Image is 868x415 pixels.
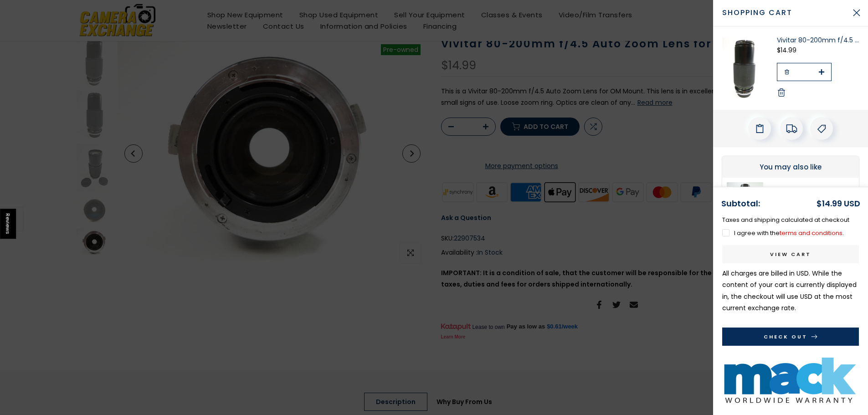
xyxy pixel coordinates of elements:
[777,36,859,45] a: Vivitar 80-200mm f/4.5 Auto Zoom Lens for OM Mount
[721,198,760,209] strong: Subtotal:
[722,268,859,314] p: All charges are billed in USD. While the content of your cart is currently displayed in , the che...
[722,229,844,237] label: I agree with the .
[722,36,768,101] img: Vivitar 80-200mm f/4.5 Auto Zoom Lens for OM Mount Lenses - Small Format - Olympus OM MF Mount Le...
[722,328,859,346] button: Check Out
[722,215,859,225] p: Taxes and shipping calculated at checkout
[727,182,763,210] img: Vivitar 70-150mm F/3.8 Close Focusing Auto Zoom Lens for OM Mount w/ Caps. In EC Lenses - Small F...
[780,117,803,140] div: Estimate Shipping
[722,245,859,263] a: View cart
[748,117,771,140] div: Add Order Note
[817,196,860,211] div: $14.99 USD
[722,156,859,178] div: You may also like
[722,355,859,406] img: Mack Used 2 Year Warranty Under $500 Warranty Mack Warranty MACKU259
[780,229,842,237] a: terms and conditions
[777,45,859,56] div: $14.99
[810,117,833,140] div: Add A Coupon
[845,1,868,24] button: Close Cart
[722,7,845,18] span: Shopping cart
